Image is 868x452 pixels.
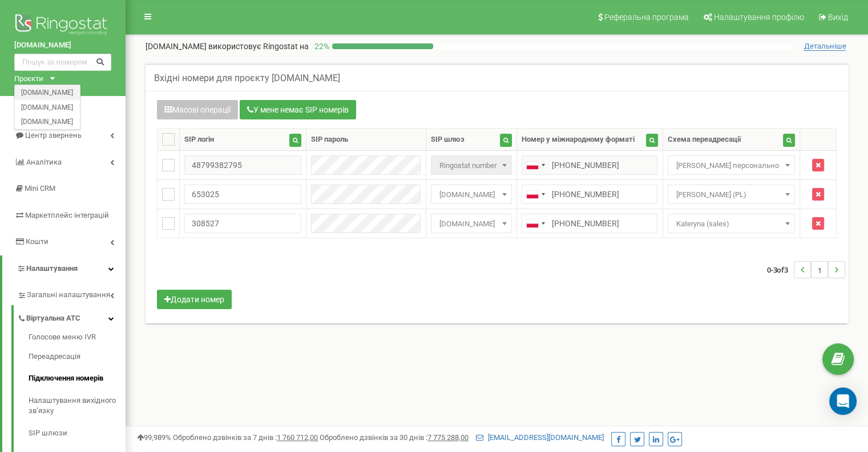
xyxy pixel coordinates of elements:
[431,185,512,204] span: sip.zadarma.com
[184,134,214,145] div: SIP логін
[25,184,55,193] span: Mini CRM
[29,422,126,445] a: SIP шлюзи
[29,390,126,422] a: Налаштування вихідного зв’язку
[14,54,111,71] input: Пошук за номером
[277,433,318,442] u: 1 760 712,00
[522,185,657,204] input: 512 345 678
[668,134,741,145] div: Схема переадресації
[427,433,469,442] u: 7 775 288,00
[14,40,111,51] a: [DOMAIN_NAME]
[767,250,845,290] nav: ...
[29,346,126,368] a: Переадресація
[21,89,73,95] a: [DOMAIN_NAME]
[309,41,332,52] p: 22 %
[811,261,828,278] li: 1
[25,131,82,139] span: Центр звернень
[522,185,548,203] div: Telephone country code
[137,433,171,442] span: 99,989%
[668,214,795,233] span: Kateryna (sales)
[522,134,635,145] div: Номер у міжнародному форматі
[25,211,109,219] span: Маркетплейс інтеграцій
[672,216,791,232] span: Kateryna (sales)
[208,42,309,51] span: використовує Ringostat на
[522,155,657,175] input: 512 345 678
[26,313,80,324] span: Віртуальна АТС
[431,134,465,145] div: SIP шлюз
[27,290,110,301] span: Загальні налаштування
[668,185,795,204] span: Anna (PL)
[17,305,126,329] a: Віртуальна АТС
[476,433,604,442] a: [EMAIL_ADDRESS][DOMAIN_NAME]
[767,261,794,278] span: 0-3 3
[522,156,548,174] div: Telephone country code
[431,214,512,233] span: sip.zadarma.com
[672,187,791,203] span: Anna (PL)
[320,433,469,442] span: Оброблено дзвінків за 30 днів :
[14,74,43,85] div: Проєкти
[17,282,126,305] a: Загальні налаштування
[2,255,126,282] a: Налаштування
[29,332,126,346] a: Голосове меню IVR
[146,41,309,52] p: [DOMAIN_NAME]
[240,100,356,119] button: У мене немає SIP номерів
[157,290,232,309] button: Додати номер
[431,155,512,175] span: Ringostat number
[26,264,78,273] span: Налаштування
[604,13,689,22] span: Реферальна програма
[26,158,62,166] span: Аналiтика
[21,104,73,110] a: [DOMAIN_NAME]
[829,387,857,415] div: Open Intercom Messenger
[714,13,804,22] span: Налаштування профілю
[435,158,508,174] span: Ringostat number
[26,237,49,246] span: Кошти
[522,214,657,233] input: 512 345 678
[435,216,508,232] span: sip.zadarma.com
[154,73,340,83] h5: Вхідні номери для проєкту [DOMAIN_NAME]
[157,100,238,119] button: Масові операції
[21,119,73,125] a: [DOMAIN_NAME]
[672,158,791,174] span: Sofiia Naumova персонально
[306,129,426,151] th: SIP пароль
[777,265,784,275] span: of
[668,155,795,175] span: Sofiia Naumova персонально
[435,187,508,203] span: sip.zadarma.com
[804,42,846,51] span: Детальніше
[29,367,126,390] a: Підключення номерів
[522,214,548,233] div: Telephone country code
[14,11,111,40] img: Ringostat logo
[173,433,318,442] span: Оброблено дзвінків за 7 днів :
[828,13,848,22] span: Вихід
